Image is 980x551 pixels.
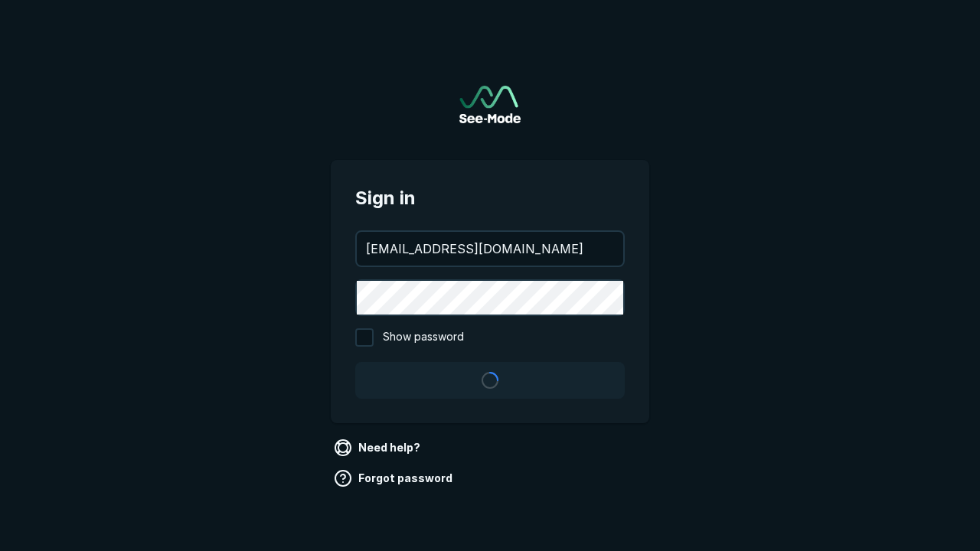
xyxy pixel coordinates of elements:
span: Sign in [355,184,625,212]
a: Go to sign in [459,86,521,123]
span: Show password [383,328,464,347]
a: Need help? [331,435,426,460]
input: your@email.com [357,232,623,266]
a: Forgot password [331,466,459,491]
img: See-Mode Logo [459,86,521,123]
